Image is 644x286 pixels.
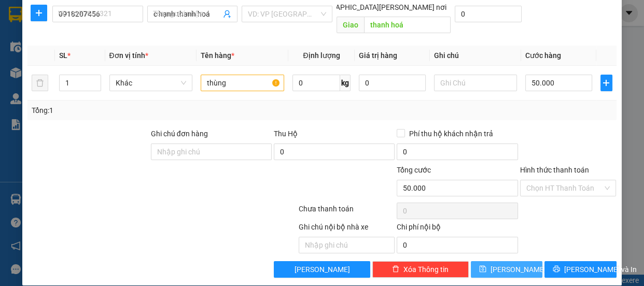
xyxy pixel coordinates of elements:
[109,51,148,60] span: Đơn vị tính
[564,264,637,275] span: [PERSON_NAME] và In
[32,75,48,91] button: delete
[405,128,497,139] span: Phí thu hộ khách nhận trả
[274,130,298,138] span: Thu Hộ
[340,75,351,91] span: kg
[601,79,612,87] span: plus
[201,75,284,91] input: VD: Bàn, Ghế
[359,75,426,91] input: 0
[31,5,47,21] button: plus
[305,2,451,13] span: [GEOGRAPHIC_DATA][PERSON_NAME] nơi
[520,166,589,174] label: Hình thức thanh toán
[553,265,560,274] span: printer
[59,51,67,60] span: SL
[455,6,522,22] input: Cước giao hàng
[151,144,272,160] input: Ghi chú đơn hàng
[471,261,542,278] button: save[PERSON_NAME]
[434,75,517,91] input: Ghi Chú
[295,264,350,275] span: [PERSON_NAME]
[116,75,187,91] span: Khác
[372,261,469,278] button: deleteXóa Thông tin
[32,105,249,116] div: Tổng: 1
[491,264,546,275] span: [PERSON_NAME]
[31,9,47,17] span: plus
[397,221,517,237] div: Chi phí nội bộ
[525,51,561,60] span: Cước hàng
[479,265,486,274] span: save
[359,51,397,60] span: Giá trị hàng
[299,237,395,253] input: Nhập ghi chú
[430,46,522,66] th: Ghi chú
[223,10,231,18] span: user-add
[403,264,449,275] span: Xóa Thông tin
[274,261,370,278] button: [PERSON_NAME]
[364,17,451,33] input: Dọc đường
[151,130,208,138] label: Ghi chú đơn hàng
[299,221,395,237] div: Ghi chú nội bộ nhà xe
[298,203,396,221] div: Chưa thanh toán
[392,265,399,274] span: delete
[201,51,234,60] span: Tên hàng
[600,75,612,91] button: plus
[544,261,616,278] button: printer[PERSON_NAME] và In
[303,51,340,60] span: Định lượng
[397,166,431,174] span: Tổng cước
